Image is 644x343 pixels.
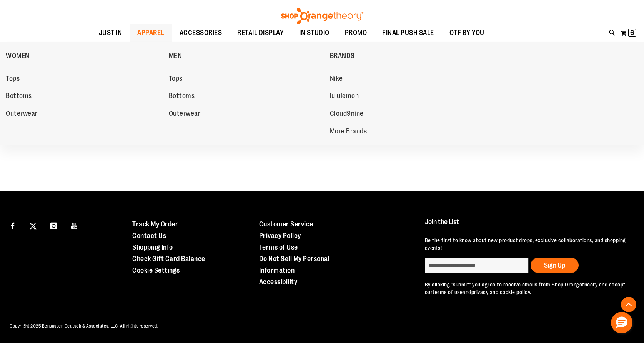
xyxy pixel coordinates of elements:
p: By clicking "submit" you agree to receive emails from Shop Orangetheory and accept our and [425,281,628,296]
a: JUST IN [91,24,130,42]
a: privacy and cookie policy. [471,289,531,295]
a: RETAIL DISPLAY [230,24,291,42]
a: BRANDS [330,46,489,66]
span: OTF BY YOU [449,24,484,42]
span: Cloud9nine [330,110,364,119]
span: BRANDS [330,52,355,62]
span: Sign Up [544,261,565,269]
a: OTF BY YOU [442,24,492,42]
a: IN STUDIO [291,24,337,42]
span: Bottoms [6,92,32,102]
a: Visit our Facebook page [6,218,19,232]
button: Sign Up [531,258,579,273]
button: Back To Top [621,297,636,312]
p: Be the first to know about new product drops, exclusive collaborations, and shopping events! [425,236,628,252]
span: FINAL PUSH SALE [382,24,434,42]
span: Tops [6,75,20,84]
span: Copyright 2025 Bensussen Deutsch & Associates, LLC. All rights reserved. [10,323,158,329]
a: MEN [169,46,326,66]
a: PROMO [337,24,375,42]
a: FINAL PUSH SALE [374,24,442,42]
span: MEN [169,52,182,62]
span: PROMO [345,24,367,42]
button: Hello, have a question? Let’s chat. [611,312,632,333]
input: enter email [425,258,529,273]
span: JUST IN [99,24,122,42]
a: Check Gift Card Balance [132,255,205,263]
a: Cookie Settings [132,266,180,274]
a: Privacy Policy [259,232,301,240]
a: Track My Order [132,220,178,228]
span: Tops [169,75,183,84]
a: WOMEN [6,46,165,66]
a: Visit our Instagram page [47,218,60,232]
a: Visit our Youtube page [68,218,81,232]
img: Twitter [30,223,37,230]
span: APPAREL [137,24,164,42]
a: APPAREL [130,24,172,42]
img: Shop Orangetheory [280,8,364,24]
a: terms of use [433,289,463,295]
a: Accessibility [259,278,298,286]
h4: Join the List [425,218,628,233]
span: ACCESSORIES [180,24,222,42]
span: lululemon [330,92,359,102]
a: Terms of Use [259,243,298,251]
a: ACCESSORIES [172,24,230,42]
span: Bottoms [169,92,195,102]
span: Outerwear [6,110,38,119]
span: IN STUDIO [299,24,329,42]
span: More Brands [330,127,367,137]
span: Outerwear [169,110,201,119]
span: 6 [630,29,634,37]
span: RETAIL DISPLAY [237,24,284,42]
a: Customer Service [259,220,313,228]
span: Nike [330,75,343,84]
a: Shopping Info [132,243,173,251]
a: Visit our X page [27,218,40,232]
a: Contact Us [132,232,166,240]
span: WOMEN [6,52,30,62]
a: Do Not Sell My Personal Information [259,255,330,274]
